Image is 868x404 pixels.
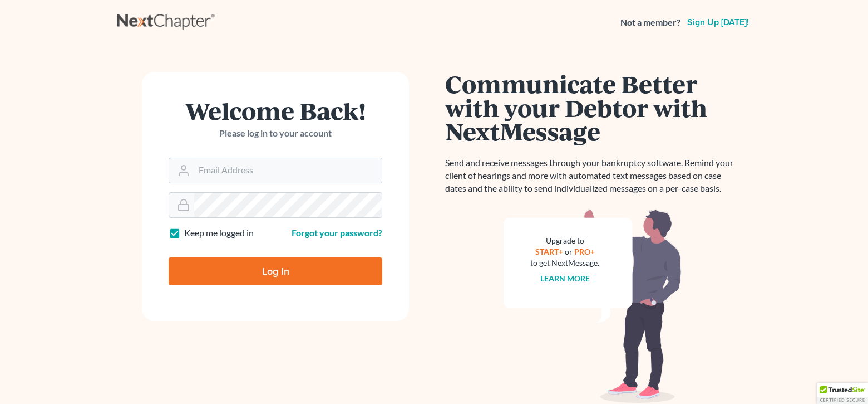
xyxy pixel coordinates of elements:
a: PRO+ [574,247,595,256]
p: Please log in to your account [169,127,382,140]
input: Log In [169,257,382,285]
label: Keep me logged in [184,227,254,240]
a: Forgot your password? [292,227,382,238]
p: Send and receive messages through your bankruptcy software. Remind your client of hearings and mo... [445,157,740,195]
div: to get NextMessage. [530,257,599,269]
strong: Not a member? [620,16,680,29]
div: Upgrade to [530,235,599,246]
div: TrustedSite Certified [817,383,868,404]
a: START+ [535,247,563,256]
a: Sign up [DATE]! [685,18,751,27]
a: Learn more [540,274,590,283]
input: Email Address [194,158,382,183]
h1: Welcome Back! [169,99,382,123]
h1: Communicate Better with your Debtor with NextMessage [445,72,740,143]
span: or [565,247,573,256]
img: nextmessage_bg-59042aed3d76b12b5cd301f8e5b87938c9018125f34e5fa2b7a6b67550977c72.svg [504,208,682,403]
